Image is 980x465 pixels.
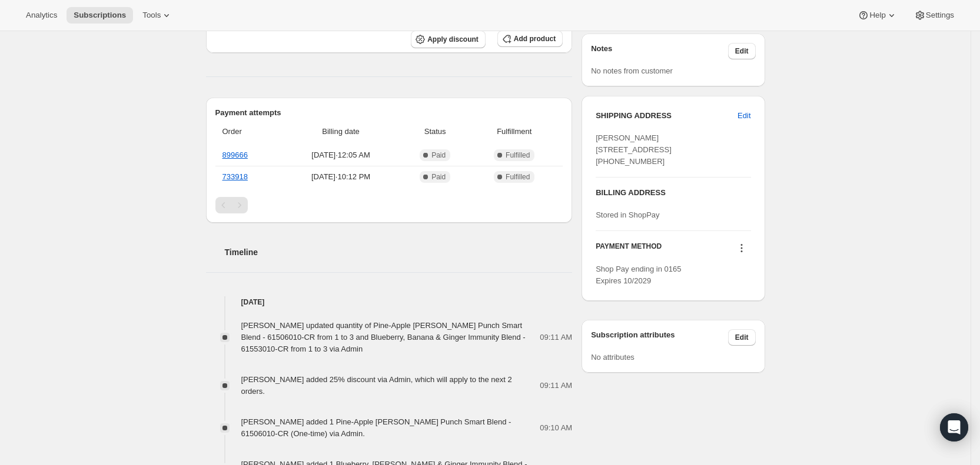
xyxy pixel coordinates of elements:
span: Edit [735,46,749,56]
span: [DATE] · 12:05 AM [284,149,397,161]
span: [DATE] · 10:12 PM [284,171,397,183]
span: [PERSON_NAME] updated quantity of Pine-Apple [PERSON_NAME] Punch Smart Blend - 61506010-CR from 1... [241,321,526,353]
h4: [DATE] [206,296,573,308]
span: Apply discount [427,35,479,44]
button: Apply discount [411,31,486,48]
button: Edit [730,106,758,125]
span: Fulfilled [506,150,530,160]
button: Edit [728,329,756,346]
span: Shop Pay ending in 0165 Expires 10/2029 [596,265,681,285]
span: [PERSON_NAME] added 25% discount via Admin, which will apply to the next 2 orders. [241,375,512,396]
span: 09:11 AM [540,380,572,392]
span: [PERSON_NAME] added 1 Pine-Apple [PERSON_NAME] Punch Smart Blend - 61506010-CR (One-time) via Admin. [241,417,511,438]
span: Fulfillment [473,126,556,138]
div: Open Intercom Messenger [940,413,968,441]
span: Status [404,126,466,138]
span: Billing date [284,126,397,138]
a: 899666 [222,150,248,159]
span: Fulfilled [506,172,530,182]
span: Analytics [26,11,57,20]
span: Help [869,11,885,20]
button: Tools [135,7,180,24]
button: Analytics [19,7,64,24]
button: Settings [907,7,961,24]
span: No notes from customer [591,66,673,75]
span: Edit [738,110,750,122]
h3: Subscription attributes [591,329,728,346]
span: Settings [926,11,954,20]
span: Paid [431,150,446,160]
span: Edit [735,333,749,342]
span: [PERSON_NAME] [STREET_ADDRESS] [PHONE_NUMBER] [596,133,672,166]
nav: Pagination [215,197,563,213]
h2: Timeline [225,246,573,258]
th: Order [215,119,281,145]
span: No attributes [591,353,634,362]
span: Add product [514,34,556,44]
h3: SHIPPING ADDRESS [596,110,738,122]
span: Tools [142,11,161,20]
span: Paid [431,172,446,182]
h3: BILLING ADDRESS [596,187,750,199]
h3: Notes [591,43,728,59]
span: 09:10 AM [540,422,572,434]
button: Subscriptions [67,7,133,24]
a: 733918 [222,172,248,181]
button: Add product [497,31,563,47]
span: Stored in ShopPay [596,210,659,219]
span: Subscriptions [74,11,126,20]
button: Help [851,7,904,24]
span: 09:11 AM [540,332,572,343]
h3: PAYMENT METHOD [596,242,662,257]
h2: Payment attempts [215,107,563,119]
button: Edit [728,43,756,59]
